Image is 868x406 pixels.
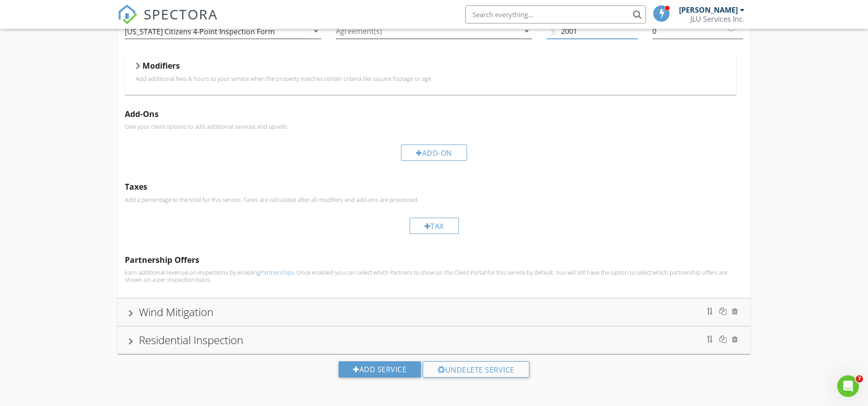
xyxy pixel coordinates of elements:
span: 7 [856,375,863,383]
p: Add additional fees & hours to your service when the property matches certain criteria like squar... [136,75,725,82]
img: The Best Home Inspection Software - Spectora [118,5,137,24]
h5: Modifiers [142,61,180,70]
h5: Add-Ons [125,109,743,118]
input: Base Cost [547,24,637,39]
div: [PERSON_NAME] [679,5,738,14]
p: Give your client options to add additional services and upsells. [125,123,743,130]
div: Wind Mitigation [139,304,213,319]
p: Add a percentage to the total for this service. Taxes are calculated after all modifiers and add-... [125,196,743,203]
div: Undelete Service [423,361,529,378]
iframe: Intercom live chat [837,375,859,397]
h5: Taxes [125,182,743,191]
div: Add Service [339,361,421,378]
h5: Partnership Offers [125,255,743,264]
input: Search everything... [465,5,646,23]
a: Partnerships [260,268,294,276]
div: JLU Services Inc. [690,14,745,23]
div: Residential Inspection [139,332,243,347]
div: Tax [410,218,459,234]
span: $ [550,23,557,39]
div: [US_STATE] Citizens 4-Point Inspection Form [125,28,275,36]
input: Base Duration (HRs) [652,24,743,39]
i: arrow_drop_down [521,26,532,37]
p: Earn additional revenue on inspections by enabling . Once enabled you can select which Partners t... [125,269,743,283]
div: Add-On [401,145,467,161]
span: SPECTORA [144,5,218,23]
a: SPECTORA [118,12,218,31]
i: arrow_drop_down [311,26,321,37]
